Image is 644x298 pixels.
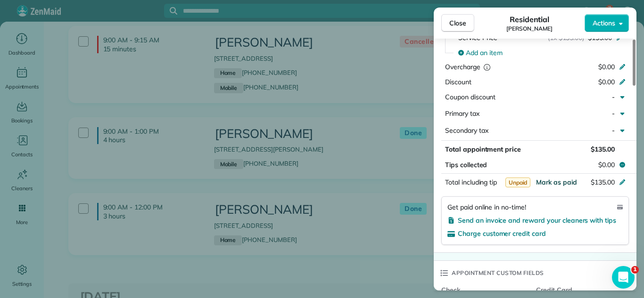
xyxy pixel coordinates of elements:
[445,178,497,186] span: Total including tip
[441,158,629,171] button: Tips collected$0.00
[458,216,616,225] span: Send an invoice and reward your cleaners with tips
[453,45,629,60] button: Add an item
[445,145,521,153] span: Total appointment price
[612,266,635,289] iframe: Intercom live chat
[536,177,577,187] button: Mark as paid
[510,14,550,25] span: Residential
[452,268,544,278] span: Appointment custom fields
[441,14,474,32] button: Close
[591,145,615,153] span: $135.00
[447,202,526,212] span: Get paid online in no-time!
[612,109,615,118] span: -
[598,78,615,86] span: $0.00
[591,178,615,186] span: $135.00
[466,48,503,57] span: Add an item
[631,266,639,274] span: 1
[536,178,577,186] span: Mark as paid
[612,93,615,101] span: -
[441,285,528,295] span: Check
[445,160,487,169] span: Tips collected
[536,285,623,295] span: Credit Card
[445,78,471,86] span: Discount
[458,229,546,238] span: Charge customer credit card
[449,18,466,28] span: Close
[445,126,488,135] span: Secondary tax
[612,126,615,135] span: -
[598,160,615,169] span: $0.00
[506,25,553,32] span: [PERSON_NAME]
[445,93,495,101] span: Coupon discount
[598,63,615,71] span: $0.00
[445,62,527,72] div: Overcharge
[505,177,531,187] span: Unpaid
[593,18,615,28] span: Actions
[445,109,479,118] span: Primary tax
